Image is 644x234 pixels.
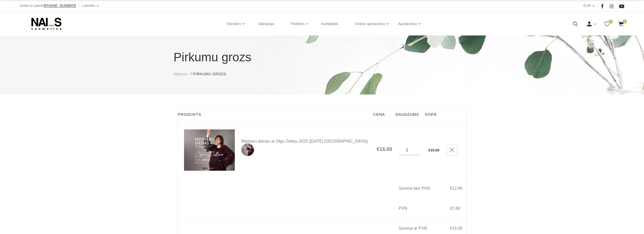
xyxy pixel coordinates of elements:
span: [PHONE_NUMBER] [44,4,76,8]
a: Vaksācija [254,12,278,36]
a: 0 [604,21,610,27]
span: € [428,148,431,152]
td: PVN [392,199,440,219]
span: € [450,226,452,230]
th: Kopā [422,107,440,122]
th: Cena [370,107,392,122]
span: 0 [609,19,613,24]
span: € [450,186,452,190]
span: 1 [623,19,627,24]
span: 15.00 [431,148,439,152]
th: Daudzums [392,107,422,122]
a: Pedikīrs [291,14,304,34]
a: [PHONE_NUMBER] [44,4,76,8]
div: Zvani un pasūti [20,3,76,9]
a: Meistaru dienas ar Olgu Zeltiņu 2025 ([DATE] [GEOGRAPHIC_DATA]) [241,139,370,156]
a: Komplekti [317,12,342,36]
span: 12.40 [452,186,462,190]
span: € [450,206,452,210]
a: EUR [583,3,591,9]
h1: Pirkumu grozs [174,48,471,66]
span: Sākums [174,72,188,76]
span: | [597,3,598,9]
span: 2.60 [452,206,460,210]
a: Sākums [174,71,188,77]
a: Apmācības [398,14,417,34]
span: | [78,3,79,9]
a: 1 [618,21,624,27]
a: Latviešu [82,3,95,9]
li: Pirkumu grozs [193,71,231,77]
th: Produkts [177,107,370,122]
span: €15.00 [377,146,392,152]
a: Delete [446,144,458,156]
td: Summa bez PVN [392,179,440,199]
a: Online apmācības [355,14,385,34]
img: Meistaru dienas ar Olgu Zeltiņu 2025 (07.10.25 Liepāja) [184,129,235,171]
a: Manikīrs [227,14,241,34]
span: 15.00 [452,226,462,230]
img: <p data-end="204" data-start="108">✨ <strong data-end="150" data-start="110">Meistaru dienas ar O... [241,143,254,156]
